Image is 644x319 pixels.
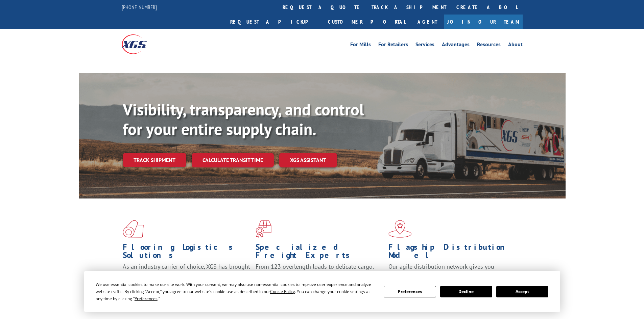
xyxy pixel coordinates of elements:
a: Resources [477,42,501,49]
span: As an industry carrier of choice, XGS has brought innovation and dedication to flooring logistics... [123,263,250,287]
button: Decline [440,286,492,297]
a: For Retailers [378,42,408,49]
a: Calculate transit time [192,153,274,167]
img: xgs-icon-focused-on-flooring-red [256,220,271,238]
b: Visibility, transparency, and control for your entire supply chain. [123,99,364,139]
a: XGS ASSISTANT [279,153,337,167]
span: Preferences [135,296,158,301]
button: Accept [496,286,548,297]
p: From 123 overlength loads to delicate cargo, our experienced staff knows the best way to move you... [256,263,383,293]
div: We use essential cookies to make our site work. With your consent, we may also use non-essential ... [96,281,376,302]
a: Request a pickup [225,15,323,29]
a: Advantages [442,42,470,49]
button: Preferences [384,286,436,297]
span: Our agile distribution network gives you nationwide inventory management on demand. [388,263,513,278]
a: About [508,42,523,49]
img: xgs-icon-total-supply-chain-intelligence-red [123,220,144,238]
a: Track shipment [123,153,186,167]
a: [PHONE_NUMBER] [122,4,157,10]
h1: Flagship Distribution Model [388,243,516,263]
a: Customer Portal [323,15,411,29]
a: Join Our Team [444,15,523,29]
h1: Flooring Logistics Solutions [123,243,251,263]
a: For Mills [350,42,371,49]
img: xgs-icon-flagship-distribution-model-red [388,220,412,238]
h1: Specialized Freight Experts [256,243,383,263]
div: Cookie Consent Prompt [84,271,560,312]
a: Agent [411,15,444,29]
span: Cookie Policy [270,289,295,294]
a: Services [415,42,434,49]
